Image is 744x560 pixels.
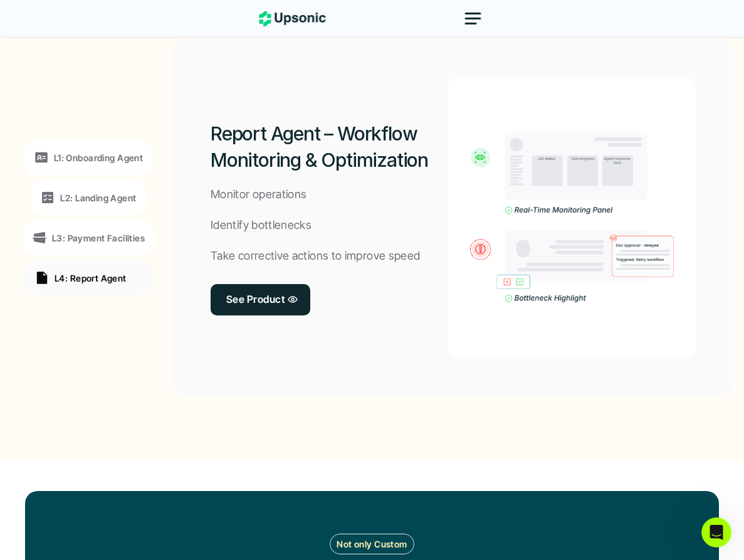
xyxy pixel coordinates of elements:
p: See Product [226,290,285,309]
p: Not only Custom [337,537,407,551]
p: Monitor operations [211,186,307,204]
p: Take corrective actions to improve speed [211,247,420,265]
p: L3: Payment Facilities [52,231,145,245]
p: L2: Landing Agent [60,191,136,204]
p: L1: Onboarding Agent [54,151,143,164]
iframe: Intercom live chat [701,517,731,547]
p: Identify bottlenecks [211,216,312,235]
a: See Product [211,284,310,315]
p: L4: Report Agent [55,272,127,285]
h2: Report Agent – Workflow Monitoring & Optimization [211,120,448,173]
